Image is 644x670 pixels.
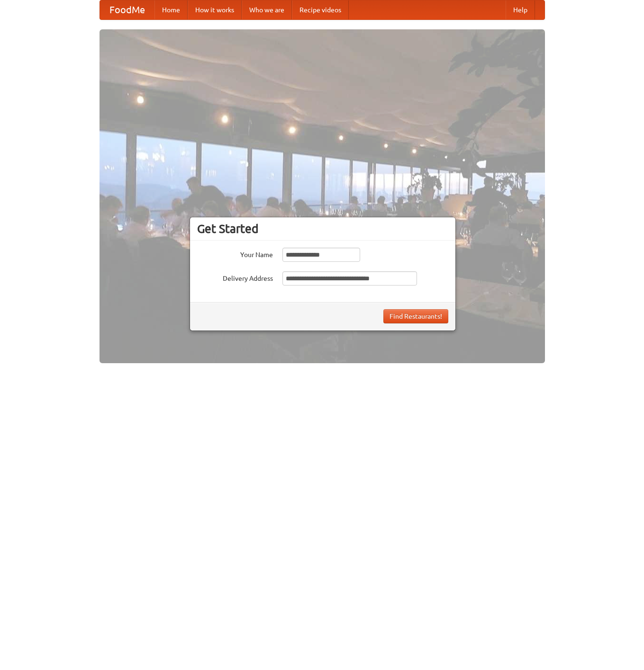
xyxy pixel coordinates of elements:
a: Home [154,0,188,19]
a: FoodMe [100,0,154,19]
label: Your Name [197,248,273,259]
h3: Get Started [197,222,448,236]
button: Find Restaurants! [383,309,448,323]
label: Delivery Address [197,271,273,283]
a: Who we are [242,0,292,19]
a: Recipe videos [292,0,349,19]
a: Help [506,0,535,19]
a: How it works [188,0,242,19]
